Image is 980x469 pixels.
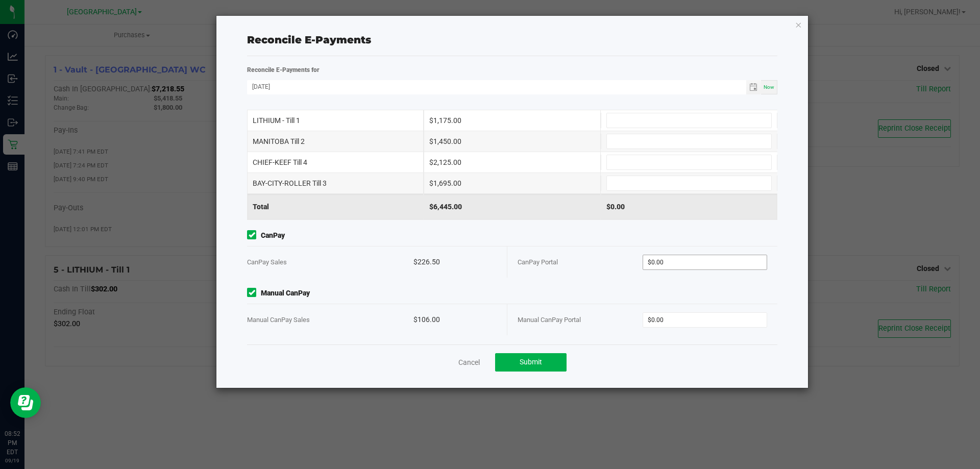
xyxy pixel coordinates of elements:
span: Submit [520,358,542,366]
div: $0.00 [601,194,777,219]
div: Total [247,194,424,219]
span: Manual CanPay Portal [518,316,581,324]
input: Date [247,80,746,93]
span: Toggle calendar [746,80,761,94]
span: CanPay Portal [518,258,558,266]
div: $6,445.00 [424,194,600,219]
div: $106.00 [413,304,497,335]
span: Now [764,84,774,90]
form-toggle: Include in reconciliation [247,288,261,299]
a: Cancel [458,357,480,367]
strong: Manual CanPay [261,288,310,299]
div: $1,695.00 [424,173,600,193]
iframe: Resource center [10,387,41,418]
div: LITHIUM - Till 1 [247,110,424,131]
span: CanPay Sales [247,258,287,266]
div: $1,175.00 [424,110,600,131]
div: CHIEF-KEEF Till 4 [247,152,424,172]
strong: CanPay [261,230,285,241]
div: $1,450.00 [424,131,600,152]
div: $2,125.00 [424,152,600,172]
div: Reconcile E-Payments [247,32,777,47]
form-toggle: Include in reconciliation [247,230,261,241]
div: MANITOBA Till 2 [247,131,424,152]
div: BAY-CITY-ROLLER Till 3 [247,173,424,193]
button: Submit [495,353,567,372]
strong: Reconcile E-Payments for [247,66,320,73]
div: $226.50 [413,246,497,278]
span: Manual CanPay Sales [247,316,310,324]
